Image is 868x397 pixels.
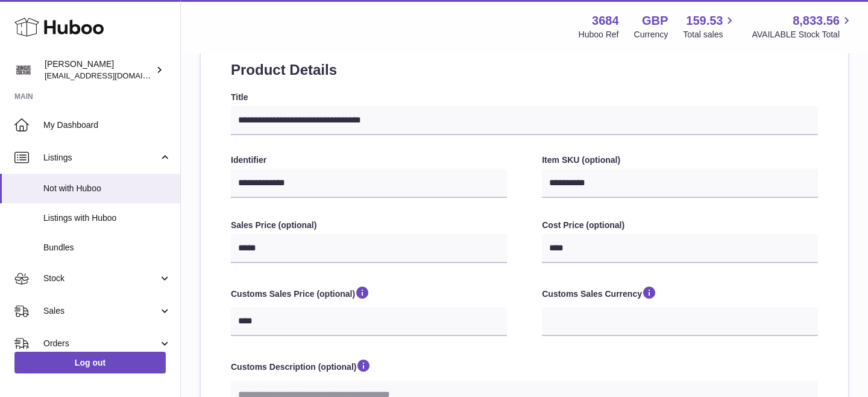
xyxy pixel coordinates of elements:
[793,13,840,29] span: 8,833.56
[14,61,33,79] img: theinternationalventure@gmail.com
[45,71,177,80] span: [EMAIL_ADDRESS][DOMAIN_NAME]
[683,29,737,40] span: Total sales
[231,92,818,103] label: Title
[43,119,171,131] span: My Dashboard
[14,352,166,373] a: Log out
[43,212,171,224] span: Listings with Huboo
[686,13,723,29] span: 159.53
[642,13,668,29] strong: GBP
[231,220,507,231] label: Sales Price (optional)
[231,154,507,166] label: Identifier
[43,152,159,164] span: Listings
[43,242,171,253] span: Bundles
[45,59,153,81] div: [PERSON_NAME]
[579,29,619,40] div: Huboo Ref
[592,13,619,29] strong: 3684
[542,285,818,304] label: Customs Sales Currency
[231,285,507,304] label: Customs Sales Price (optional)
[634,29,668,40] div: Currency
[542,154,818,166] label: Item SKU (optional)
[43,338,159,349] span: Orders
[683,13,737,40] a: 159.53 Total sales
[542,220,818,231] label: Cost Price (optional)
[43,183,171,194] span: Not with Huboo
[43,273,159,284] span: Stock
[43,305,159,317] span: Sales
[752,13,854,40] a: 8,833.56 AVAILABLE Stock Total
[752,29,854,40] span: AVAILABLE Stock Total
[231,358,818,377] label: Customs Description (optional)
[231,60,818,80] h2: Product Details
